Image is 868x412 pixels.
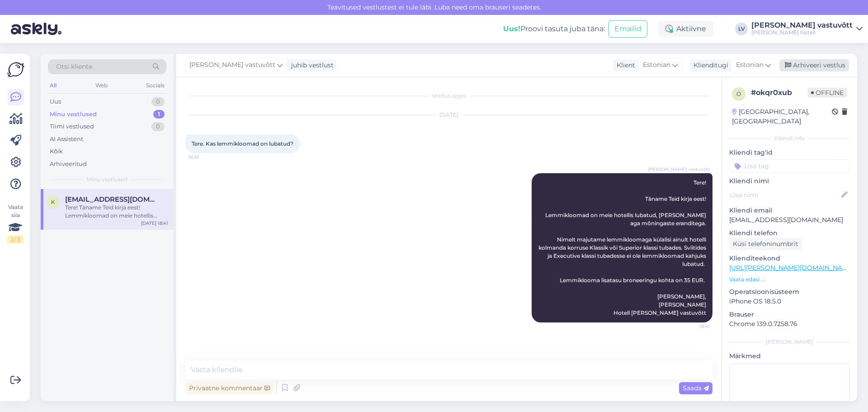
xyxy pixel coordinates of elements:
[151,122,165,131] div: 0
[65,195,159,204] span: karenkonks@gmail.com
[729,228,850,238] p: Kliendi telefon
[50,122,94,131] div: Tiimi vestlused
[185,92,712,100] div: Vestlus algas
[613,61,635,70] div: Klient
[48,80,58,91] div: All
[153,110,165,119] div: 1
[729,275,850,284] p: Vaata edasi ...
[50,135,83,144] div: AI Assistent
[729,159,850,173] input: Lisa tag
[729,264,854,272] a: [URL][PERSON_NAME][DOMAIN_NAME]
[503,24,605,34] div: Proovi tasuta juba täna:
[751,87,807,98] div: # okqr0xub
[729,134,850,142] div: Kliendi info
[658,21,713,37] div: Aktiivne
[751,29,853,36] div: [PERSON_NAME] hotell
[94,80,109,91] div: Web
[736,90,741,97] span: o
[50,160,87,169] div: Arhiveeritud
[51,199,55,205] span: k
[56,62,92,71] span: Otsi kliente
[807,88,847,98] span: Offline
[648,166,710,173] span: [PERSON_NAME] vastuvõtt
[729,254,850,263] p: Klienditeekond
[65,204,168,220] div: Tere! Täname Teid kirja eest! Lemmikloomad on meie hotellis lubatud, [PERSON_NAME] aga mõningaste...
[730,190,840,200] input: Lisa nimi
[729,297,850,306] p: iPhone OS 18.5.0
[729,319,850,329] p: Chrome 139.0.7258.76
[609,20,647,38] button: Emailid
[50,97,61,106] div: Uus
[643,60,670,70] span: Estonian
[538,179,708,316] span: Tere! Täname Teid kirja eest! Lemmikloomad on meie hotellis lubatud, [PERSON_NAME] aga mõningaste...
[189,60,275,70] span: [PERSON_NAME] vastuvõtt
[7,203,24,244] div: Vaata siia
[779,59,849,71] div: Arhiveeri vestlus
[729,310,850,319] p: Brauser
[144,80,166,91] div: Socials
[732,107,832,126] div: [GEOGRAPHIC_DATA], [GEOGRAPHIC_DATA]
[7,236,24,244] div: 2 / 3
[729,176,850,186] p: Kliendi nimi
[87,175,127,184] span: Minu vestlused
[729,351,850,361] p: Märkmed
[683,384,709,392] span: Saada
[729,215,850,225] p: [EMAIL_ADDRESS][DOMAIN_NAME]
[690,61,728,70] div: Klienditugi
[503,24,520,33] b: Uus!
[751,22,853,29] div: [PERSON_NAME] vastuvõtt
[729,338,850,346] div: [PERSON_NAME]
[729,206,850,215] p: Kliendi email
[729,148,850,157] p: Kliendi tag'id
[185,111,712,119] div: [DATE]
[141,220,168,227] div: [DATE] 18:41
[192,140,293,147] span: Tere. Kas lemmikloomad on lubatud?
[7,61,24,78] img: Askly Logo
[736,60,764,70] span: Estonian
[50,110,97,119] div: Minu vestlused
[185,382,274,394] div: Privaatne kommentaar
[729,287,850,297] p: Operatsioonisüsteem
[676,323,710,330] span: 18:41
[288,61,334,70] div: juhib vestlust
[751,22,863,36] a: [PERSON_NAME] vastuvõtt[PERSON_NAME] hotell
[735,23,748,35] div: LV
[151,97,165,106] div: 0
[50,147,63,156] div: Kõik
[729,238,802,250] div: Küsi telefoninumbrit
[188,154,222,161] span: 18:38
